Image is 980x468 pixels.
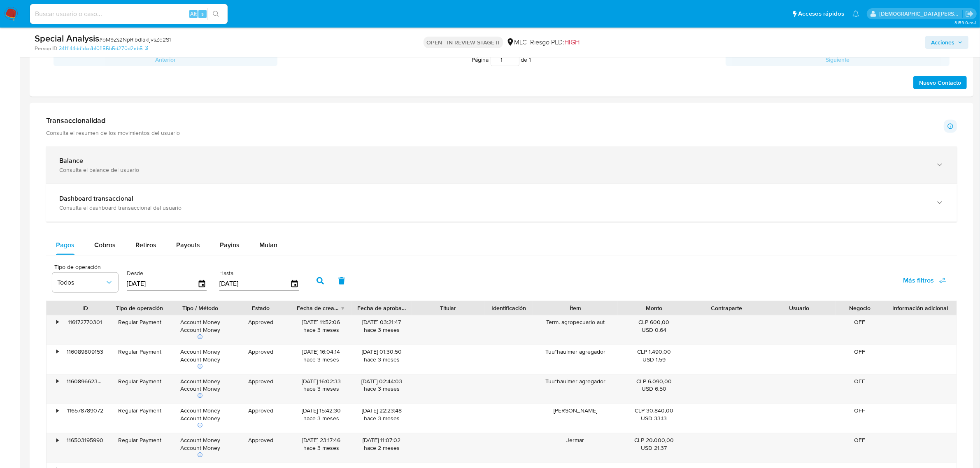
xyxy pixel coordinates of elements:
button: Anterior [54,53,277,66]
button: search-icon [207,8,224,20]
button: Siguiente [726,53,950,66]
b: Special Analysis [35,32,99,45]
span: Alt [190,10,197,18]
a: 3411144dd1dccfb10f155b5d270d2ab5 [59,45,148,52]
span: Riesgo PLD: [531,38,580,47]
span: Acciones [931,36,954,49]
b: Person ID [35,45,57,52]
a: Notificaciones [852,10,859,17]
span: Página de [472,53,531,66]
p: cristian.porley@mercadolibre.com [880,10,963,18]
div: MLC [506,38,527,47]
span: Nuevo Contacto [919,77,961,88]
input: Buscar usuario o caso... [30,9,228,19]
span: HIGH [565,37,580,47]
span: s [201,10,204,18]
span: 3.159.0-rc-1 [954,19,976,26]
button: Nuevo Contacto [913,76,967,89]
span: Accesos rápidos [798,9,844,18]
p: OPEN - IN REVIEW STAGE II [424,37,503,48]
span: 1 [529,56,531,64]
span: # oM9Zs2NpRIbdlakljvsZd2S1 [99,35,171,44]
a: Salir [965,9,974,18]
button: Acciones [925,36,968,49]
